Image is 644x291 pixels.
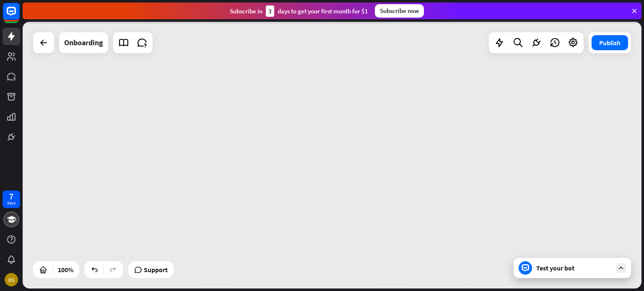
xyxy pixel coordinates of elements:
[9,193,13,200] div: 7
[3,191,20,208] a: 7 days
[230,5,368,17] div: Subscribe in days to get your first month for $1
[7,200,16,206] div: days
[5,273,18,286] div: DS
[266,5,274,17] div: 3
[375,4,424,18] div: Subscribe now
